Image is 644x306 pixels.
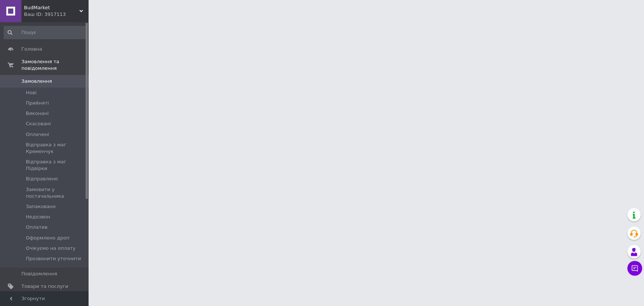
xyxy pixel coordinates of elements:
[24,4,79,11] span: BudMarket
[24,11,89,18] div: Ваш ID: 3917113
[26,203,56,210] span: Запаковано
[21,46,42,52] span: Головна
[26,131,49,138] span: Оплачені
[26,142,86,155] span: Відправка з маг Кременчук
[21,271,57,277] span: Повідомлення
[26,245,76,252] span: Очікуємо на оплату
[627,261,642,276] button: Чат з покупцем
[26,110,49,117] span: Виконані
[26,100,49,106] span: Прийняті
[26,176,58,182] span: Відправлено
[26,120,51,127] span: Скасовані
[26,255,81,262] span: Прозвонити уточнити
[26,159,86,172] span: Відправка з маг Підвірки
[26,235,69,241] span: Оформлено дроп
[21,78,52,85] span: Замовлення
[4,26,87,39] input: Пошук
[26,186,86,200] span: Замовити у постачальника
[21,283,68,290] span: Товари та послуги
[26,89,37,96] span: Нові
[21,58,89,72] span: Замовлення та повідомлення
[26,214,50,220] span: Недозвон
[26,224,48,231] span: Оплатив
